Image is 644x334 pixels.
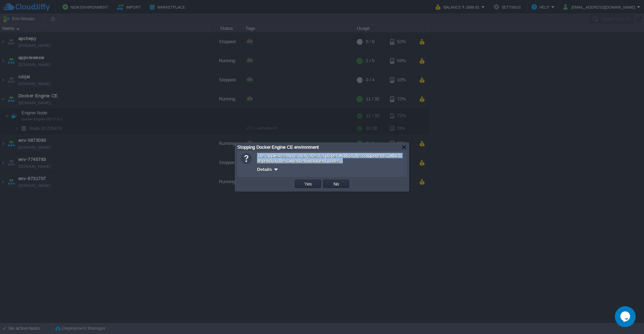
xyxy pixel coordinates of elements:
button: Yes [302,181,314,187]
iframe: chat widget [615,306,637,327]
button: No [331,181,341,187]
span: Stopping Docker Engine CE environment [237,145,319,150]
span: The applied settings may affect a proper work of the components, which depend on the current envi... [257,153,401,163]
span: Details [257,167,272,172]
